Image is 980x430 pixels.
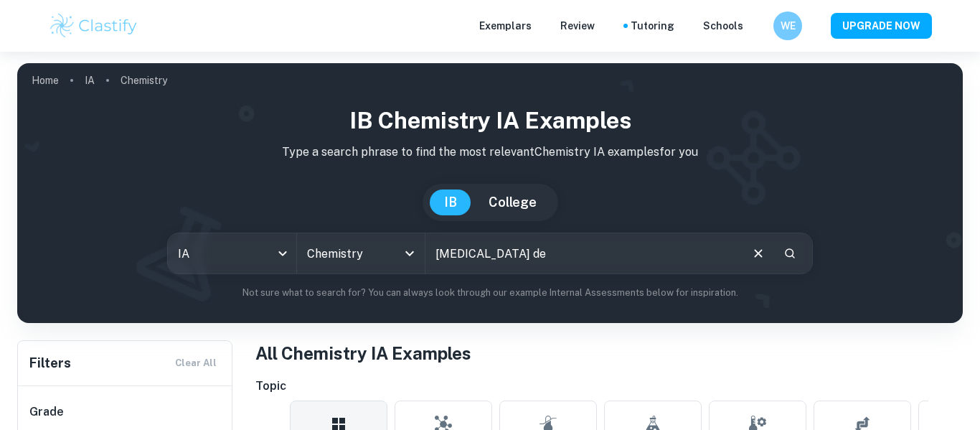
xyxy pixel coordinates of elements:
[474,190,551,215] button: College
[17,63,963,323] img: profile cover
[560,18,595,34] p: Review
[773,11,802,40] button: WE
[85,70,95,90] a: IA
[703,18,743,34] a: Schools
[29,353,71,373] h6: Filters
[430,190,471,215] button: IB
[29,144,951,161] p: Type a search phrase to find the most relevant Chemistry IA examples for you
[400,243,420,263] button: Open
[631,18,674,34] a: Tutoring
[255,340,963,366] h1: All Chemistry IA Examples
[255,378,963,395] h6: Topic
[780,18,796,34] h6: WE
[29,286,951,300] p: Not sure what to search for? You can always look through our example Internal Assessments below f...
[121,73,167,88] p: Chemistry
[168,233,296,274] div: IA
[425,233,739,274] input: E.g. enthalpy of combustion, Winkler method, phosphate and temperature...
[745,240,772,267] button: Clear
[29,103,951,138] h1: IB Chemistry IA examples
[479,18,532,34] p: Exemplars
[32,70,59,90] a: Home
[831,13,932,39] button: UPGRADE NOW
[755,22,762,29] button: Help and Feedback
[48,11,139,40] img: Clastify logo
[778,241,802,266] button: Search
[29,403,222,421] h6: Grade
